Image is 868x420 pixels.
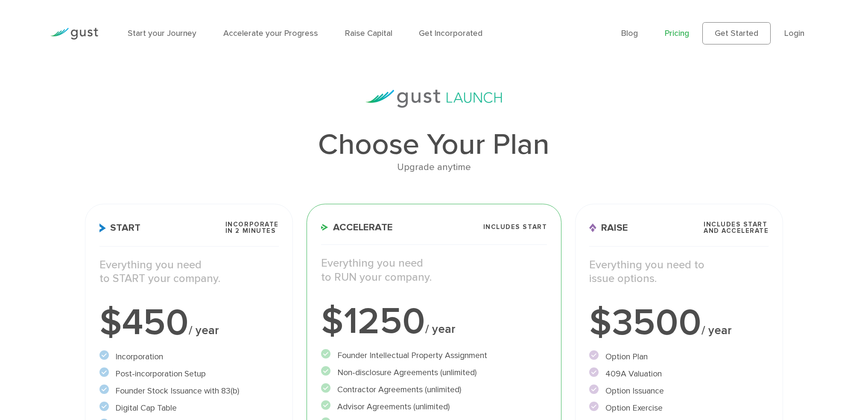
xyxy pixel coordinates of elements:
li: Option Issuance [589,385,769,397]
a: Accelerate your Progress [223,28,318,38]
p: Everything you need to issue options. [589,258,769,286]
div: $3500 [589,304,769,341]
li: Option Plan [589,350,769,363]
p: Everything you need to START your company. [99,258,279,286]
img: Start Icon X2 [99,223,106,232]
li: Incorporation [99,350,279,363]
div: $450 [99,304,279,341]
h1: Choose Your Plan [85,130,783,159]
img: gust-launch-logos.svg [365,90,502,108]
div: $1250 [321,303,547,340]
div: Upgrade anytime [85,159,783,175]
a: Start your Journey [128,28,196,38]
span: / year [189,323,219,338]
span: Includes START [483,224,547,230]
a: Blog [621,28,638,38]
a: Raise Capital [345,28,392,38]
li: Post-incorporation Setup [99,367,279,380]
li: Digital Cap Table [99,402,279,414]
a: Login [784,28,804,38]
li: Non-disclosure Agreements (unlimited) [321,366,547,379]
span: Accelerate [321,223,393,232]
span: Raise [589,223,628,233]
span: / year [701,323,732,338]
span: Incorporate in 2 Minutes [225,221,279,234]
img: Raise Icon [589,223,596,232]
li: Founder Stock Issuance with 83(b) [99,385,279,397]
li: Option Exercise [589,402,769,414]
li: Founder Intellectual Property Assignment [321,349,547,361]
img: Gust Logo [50,28,98,39]
p: Everything you need to RUN your company. [321,256,547,284]
span: Includes START and ACCELERATE [704,221,769,234]
li: Advisor Agreements (unlimited) [321,400,547,413]
img: Accelerate Icon [321,224,328,231]
a: Pricing [665,28,689,38]
li: 409A Valuation [589,367,769,380]
li: Contractor Agreements (unlimited) [321,383,547,396]
a: Get Incorporated [419,28,482,38]
span: Start [99,223,141,233]
span: / year [425,322,456,336]
a: Get Started [702,22,771,44]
